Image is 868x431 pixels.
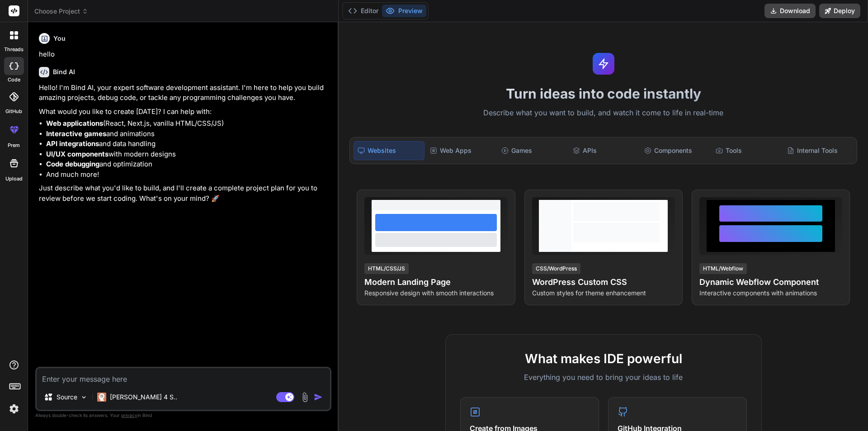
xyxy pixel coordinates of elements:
[382,5,426,17] button: Preview
[57,393,77,402] p: Source
[569,141,639,160] div: APIs
[8,142,20,149] label: prem
[344,107,863,119] p: Describe what you want to build, and watch it come to life in real-time
[5,108,22,115] label: GitHub
[53,67,75,76] h6: Bind AI
[4,46,24,53] label: threads
[80,393,88,401] img: Pick Models
[460,349,747,368] h2: What makes IDE powerful
[300,392,310,403] img: attachment
[364,276,507,289] h4: Modern Landing Page
[699,289,842,298] p: Interactive components with animations
[5,175,23,183] label: Upload
[39,107,330,117] p: What would you like to create [DATE]? I can help with:
[314,393,323,402] img: icon
[460,372,747,383] p: Everything you need to bring your ideas to life
[344,85,863,102] h1: Turn ideas into code instantly
[46,160,99,168] strong: Code debugging
[46,129,106,138] strong: Interactive games
[532,289,675,298] p: Custom styles for theme enhancement
[364,263,409,274] div: HTML/CSS/JS
[39,83,330,103] p: Hello! I'm Bind AI, your expert software development assistant. I'm here to help you build amazin...
[46,149,330,160] li: with modern designs
[764,4,816,18] button: Download
[426,141,496,160] div: Web Apps
[46,159,330,170] li: and optimization
[97,393,106,402] img: Claude 4 Sonnet
[819,4,860,18] button: Deploy
[498,141,567,160] div: Games
[46,129,330,139] li: and animations
[354,141,424,160] div: Websites
[532,276,675,289] h4: WordPress Custom CSS
[699,276,842,289] h4: Dynamic Webflow Component
[783,141,853,160] div: Internal Tools
[344,5,382,17] button: Editor
[699,263,747,274] div: HTML/Webflow
[46,139,99,148] strong: API integrations
[39,183,330,204] p: Just describe what you'd like to build, and I'll create a complete project plan for you to review...
[46,150,108,158] strong: UI/UX components
[121,412,137,418] span: privacy
[39,49,330,60] p: hello
[53,34,66,43] h6: You
[34,7,88,16] span: Choose Project
[46,139,330,149] li: and data handling
[35,411,331,420] p: Always double-check its answers. Your in Bind
[641,141,710,160] div: Components
[46,170,330,180] li: And much more!
[532,263,580,274] div: CSS/WordPress
[8,76,20,84] label: code
[364,289,507,298] p: Responsive design with smooth interactions
[110,393,177,402] p: [PERSON_NAME] 4 S..
[6,401,22,417] img: settings
[46,119,103,128] strong: Web applications
[46,118,330,129] li: (React, Next.js, vanilla HTML/CSS/JS)
[712,141,782,160] div: Tools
